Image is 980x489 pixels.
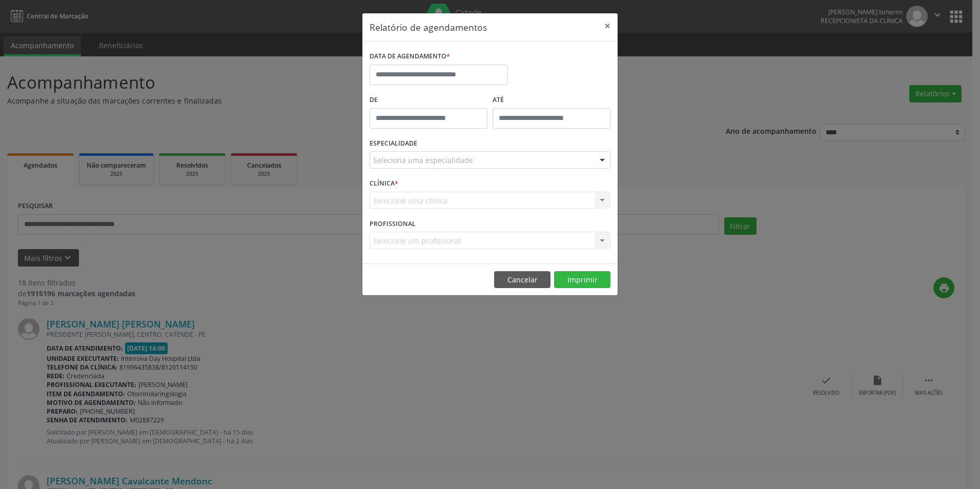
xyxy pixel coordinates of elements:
label: CLÍNICA [370,176,398,192]
label: PROFISSIONAL [370,216,416,232]
button: Close [597,13,618,38]
label: ATÉ [493,92,610,108]
h5: Relatório de agendamentos [370,21,487,34]
button: Imprimir [554,271,610,289]
label: ESPECIALIDADE [370,136,417,152]
label: De [370,92,487,108]
label: DATA DE AGENDAMENTO [370,49,450,65]
button: Cancelar [494,271,550,289]
span: Seleciona uma especialidade [373,155,473,166]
